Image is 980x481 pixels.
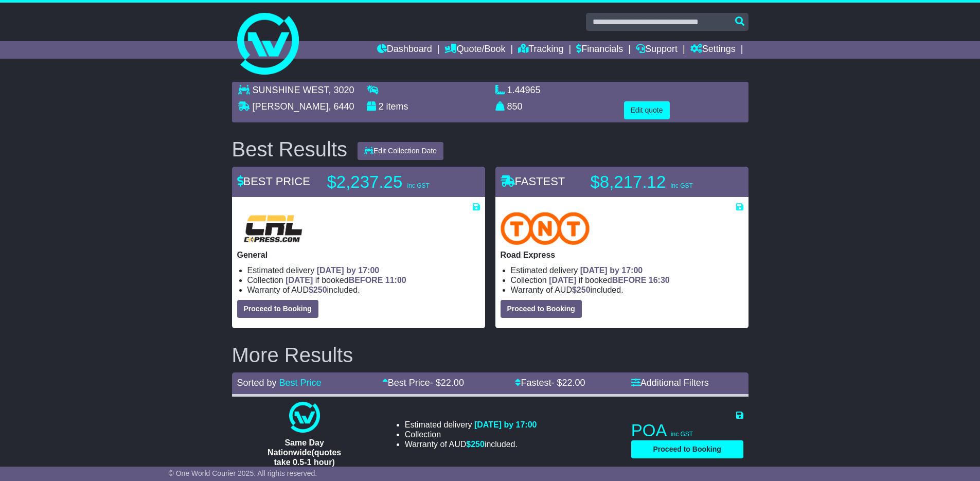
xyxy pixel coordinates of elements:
[577,286,591,294] span: 250
[349,276,383,284] span: BEFORE
[471,440,485,449] span: 250
[237,378,277,388] span: Sorted by
[405,439,537,449] li: Warranty of AUD included.
[507,101,523,112] span: 850
[313,286,327,294] span: 250
[671,431,693,438] span: inc GST
[237,175,310,188] span: BEST PRICE
[405,430,537,439] li: Collection
[576,41,623,59] a: Financials
[268,438,341,467] span: Same Day Nationwide(quotes take 0.5-1 hour)
[405,420,537,430] li: Estimated delivery
[690,41,736,59] a: Settings
[407,182,429,189] span: inc GST
[518,41,563,59] a: Tracking
[624,101,670,119] button: Edit quote
[511,285,743,295] li: Warranty of AUD included.
[237,250,480,260] p: General
[247,275,480,285] li: Collection
[385,276,406,284] span: 11:00
[309,286,327,294] span: $
[631,440,743,458] button: Proceed to Booking
[379,101,384,112] span: 2
[580,266,643,275] span: [DATE] by 17:00
[501,212,590,245] img: TNT Domestic: Road Express
[636,41,678,59] a: Support
[551,378,585,388] span: - $
[441,378,464,388] span: 22.00
[289,402,320,433] img: One World Courier: Same Day Nationwide(quotes take 0.5-1 hour)
[279,378,322,388] a: Best Price
[466,440,485,449] span: $
[327,172,456,192] p: $2,237.25
[237,212,309,245] img: CRL: General
[631,420,743,441] p: POA
[562,378,585,388] span: 22.00
[286,276,406,284] span: if booked
[382,378,464,388] a: Best Price- $22.00
[430,378,464,388] span: - $
[511,275,743,285] li: Collection
[253,85,329,95] span: SUNSHINE WEST
[232,344,749,366] h2: More Results
[377,41,432,59] a: Dashboard
[515,378,585,388] a: Fastest- $22.00
[549,276,669,284] span: if booked
[511,265,743,275] li: Estimated delivery
[169,469,317,477] span: © One World Courier 2025. All rights reserved.
[227,138,353,161] div: Best Results
[649,276,670,284] span: 16:30
[572,286,591,294] span: $
[317,266,380,275] span: [DATE] by 17:00
[286,276,313,284] span: [DATE]
[591,172,719,192] p: $8,217.12
[507,85,541,95] span: 1.44965
[501,300,582,318] button: Proceed to Booking
[253,101,329,112] span: [PERSON_NAME]
[501,250,743,260] p: Road Express
[329,85,354,95] span: , 3020
[444,41,505,59] a: Quote/Book
[247,285,480,295] li: Warranty of AUD included.
[358,142,443,160] button: Edit Collection Date
[670,182,692,189] span: inc GST
[474,420,537,429] span: [DATE] by 17:00
[549,276,576,284] span: [DATE]
[501,175,565,188] span: FASTEST
[386,101,408,112] span: items
[237,300,318,318] button: Proceed to Booking
[247,265,480,275] li: Estimated delivery
[329,101,354,112] span: , 6440
[631,378,709,388] a: Additional Filters
[612,276,647,284] span: BEFORE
